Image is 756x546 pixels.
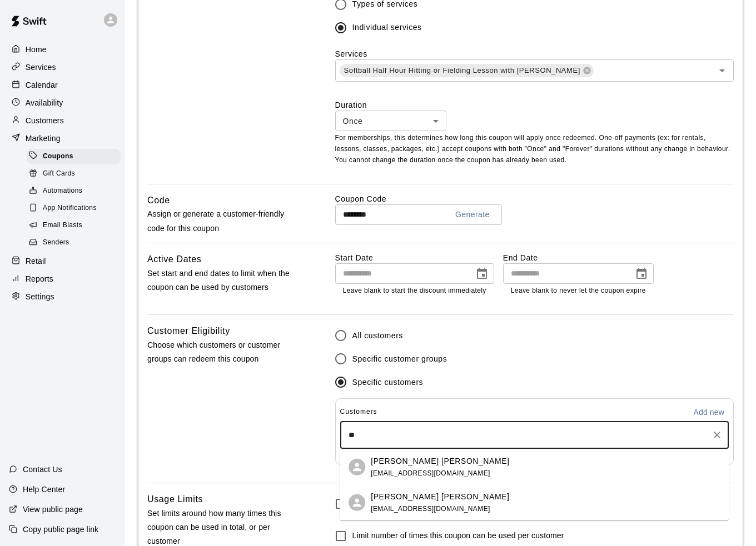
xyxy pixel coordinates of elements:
[23,464,62,475] p: Contact Us
[26,133,61,144] p: Marketing
[335,111,446,131] div: Once
[471,263,493,285] button: Choose date
[147,492,203,507] h6: Usage Limits
[147,324,230,338] h6: Customer Eligibility
[26,115,64,126] p: Customers
[147,207,300,235] p: Assign or generate a customer-friendly code for this coupon
[352,22,422,33] span: Individual services
[26,256,46,267] p: Retail
[709,427,725,443] button: Clear
[147,252,202,267] h6: Active Dates
[27,183,121,199] div: Automations
[27,201,121,216] div: App Notifications
[343,285,486,297] p: Leave blank to start the discount immediately
[340,421,729,449] div: Start typing to search customers...
[9,41,116,58] a: Home
[349,494,365,511] div: Sawyer Ogle
[43,168,75,179] span: Gift Cards
[43,151,73,162] span: Coupons
[43,237,69,248] span: Senders
[689,403,729,421] button: Add new
[23,484,65,495] p: Help Center
[9,112,116,129] a: Customers
[335,193,734,204] label: Coupon Code
[352,330,403,342] span: All customers
[27,183,125,200] a: Automations
[9,130,116,147] a: Marketing
[9,94,116,111] a: Availability
[147,267,300,294] p: Set start and end dates to limit when the coupon can be used by customers
[340,64,594,77] div: Softball Half Hour Hitting or Fielding Lesson with [PERSON_NAME]
[349,459,365,475] div: Sawyer Hill
[26,79,58,91] p: Calendar
[352,353,447,365] span: Specific customer groups
[352,530,564,542] h6: Limit number of times this coupon can be used per customer
[23,524,98,535] p: Copy public page link
[9,77,116,93] a: Calendar
[335,133,734,166] p: For memberships, this determines how long this coupon will apply once redeemed. One-off payments ...
[27,166,121,182] div: Gift Cards
[693,407,724,418] p: Add new
[511,285,646,297] p: Leave blank to never let the coupon expire
[26,44,47,55] p: Home
[27,217,125,234] a: Email Blasts
[43,203,97,214] span: App Notifications
[23,504,83,515] p: View public page
[27,234,125,252] a: Senders
[26,97,63,108] p: Availability
[371,490,509,502] p: [PERSON_NAME] [PERSON_NAME]
[27,148,125,165] a: Coupons
[335,252,494,263] label: Start Date
[9,288,116,305] a: Settings
[371,504,490,512] span: [EMAIL_ADDRESS][DOMAIN_NAME]
[340,65,585,76] span: Softball Half Hour Hitting or Fielding Lesson with [PERSON_NAME]
[714,63,730,78] button: Open
[9,271,116,287] a: Reports
[27,200,125,217] a: App Notifications
[43,186,82,197] span: Automations
[26,273,53,284] p: Reports
[27,218,121,233] div: Email Blasts
[503,252,654,263] label: End Date
[352,377,424,388] span: Specific customers
[43,220,82,231] span: Email Blasts
[26,291,54,302] p: Settings
[340,403,377,421] span: Customers
[335,49,367,58] label: Services
[27,165,125,182] a: Gift Cards
[27,235,121,251] div: Senders
[371,455,509,467] p: [PERSON_NAME] [PERSON_NAME]
[371,469,490,477] span: [EMAIL_ADDRESS][DOMAIN_NAME]
[335,99,734,111] label: Duration
[26,62,56,73] p: Services
[9,59,116,76] a: Services
[9,253,116,269] a: Retail
[630,263,653,285] button: Choose date
[147,338,300,366] p: Choose which customers or customer groups can redeem this coupon
[451,204,494,225] button: Generate
[27,149,121,164] div: Coupons
[147,193,170,208] h6: Code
